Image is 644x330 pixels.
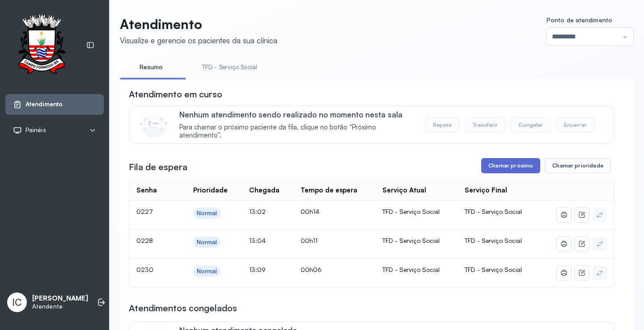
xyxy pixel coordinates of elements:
[382,208,450,216] div: TFD - Serviço Social
[481,158,540,173] button: Chamar próximo
[129,88,222,100] h3: Atendimento em curso
[136,237,153,244] span: 0228
[301,186,357,195] div: Tempo de espera
[547,16,612,24] span: Ponto de atendimento
[120,16,277,32] p: Atendimento
[249,186,280,195] div: Chegada
[179,123,416,140] span: Para chamar o próximo paciente da fila, clique no botão “Próximo atendimento”.
[465,237,522,244] span: TFD - Serviço Social
[425,117,460,133] button: Repetir
[32,303,88,310] p: Atendente
[193,186,228,195] div: Prioridade
[136,208,153,215] span: 0227
[136,266,153,273] span: 0230
[136,186,157,195] div: Senha
[511,117,551,133] button: Congelar
[193,60,266,75] a: TFD - Serviço Social
[382,237,450,245] div: TFD - Serviço Social
[249,208,266,215] span: 13:02
[382,186,426,195] div: Serviço Atual
[465,186,507,195] div: Serviço Final
[249,237,266,244] span: 13:04
[32,294,88,303] p: [PERSON_NAME]
[465,117,506,133] button: Transferir
[25,100,63,108] span: Atendimento
[545,158,611,173] button: Chamar prioridade
[197,209,217,217] div: Normal
[382,266,450,274] div: TFD - Serviço Social
[197,238,217,246] div: Normal
[9,14,74,76] img: Logotipo do estabelecimento
[120,60,182,75] a: Resumo
[465,208,522,215] span: TFD - Serviço Social
[120,36,277,45] div: Visualize e gerencie os pacientes da sua clínica
[465,266,522,273] span: TFD - Serviço Social
[129,161,187,173] h3: Fila de espera
[179,110,416,119] p: Nenhum atendimento sendo realizado no momento nesta sala
[13,100,96,109] a: Atendimento
[129,302,237,314] h3: Atendimentos congelados
[249,266,266,273] span: 13:09
[197,267,217,275] div: Normal
[556,117,594,133] button: Encerrar
[301,266,322,273] span: 00h06
[140,111,167,138] img: Imagem de CalloutCard
[25,126,46,134] span: Painéis
[301,208,319,215] span: 00h14
[301,237,318,244] span: 00h11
